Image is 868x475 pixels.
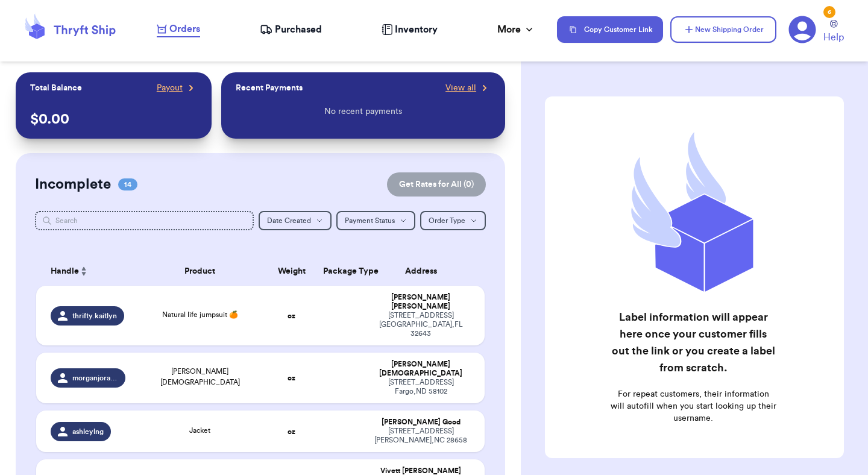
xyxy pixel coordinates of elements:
span: Handle [51,265,79,278]
p: Recent Payments [236,82,303,94]
th: Address [364,257,485,286]
div: [STREET_ADDRESS] [PERSON_NAME] , NC 28658 [371,427,470,445]
span: Inventory [395,22,438,37]
div: [PERSON_NAME] Good [371,418,470,427]
button: Date Created [259,211,332,230]
th: Weight [268,257,316,286]
span: ashleylng [72,427,104,436]
span: morganjoraanstad [72,373,118,383]
button: Order Type [420,211,486,230]
a: Help [823,20,844,45]
div: [STREET_ADDRESS] Fargo , ND 58102 [371,378,470,396]
th: Product [133,257,268,286]
a: Inventory [382,22,438,37]
a: Purchased [260,22,322,37]
strong: oz [288,428,295,435]
div: [PERSON_NAME] [PERSON_NAME] [371,293,470,311]
a: Orders [157,22,200,37]
span: Order Type [429,217,465,224]
span: View all [445,82,476,94]
a: Payout [157,82,197,94]
strong: oz [288,374,295,382]
span: Jacket [189,427,210,434]
span: Purchased [275,22,322,37]
span: Date Created [267,217,311,224]
h2: Incomplete [35,175,111,194]
span: Help [823,30,844,45]
p: For repeat customers, their information will autofill when you start looking up their username. [610,388,776,424]
p: $ 0.00 [30,110,197,129]
button: Payment Status [336,211,415,230]
p: No recent payments [324,105,402,118]
button: Copy Customer Link [557,16,663,43]
span: Payment Status [345,217,395,224]
span: Payout [157,82,183,94]
div: 6 [823,6,835,18]
p: Total Balance [30,82,82,94]
h2: Label information will appear here once your customer fills out the link or you create a label fr... [610,309,776,376]
span: [PERSON_NAME][DEMOGRAPHIC_DATA] [160,368,240,386]
a: 6 [788,16,816,43]
button: Sort ascending [79,264,89,278]
button: New Shipping Order [670,16,776,43]
strong: oz [288,312,295,319]
span: 14 [118,178,137,190]
span: Natural life jumpsuit 🍊 [162,311,238,318]
div: More [497,22,535,37]
a: View all [445,82,491,94]
span: Orders [169,22,200,36]
div: [PERSON_NAME] [DEMOGRAPHIC_DATA] [371,360,470,378]
th: Package Type [316,257,364,286]
span: thrifty.kaitlyn [72,311,117,321]
input: Search [35,211,254,230]
div: [STREET_ADDRESS] [GEOGRAPHIC_DATA] , FL 32643 [371,311,470,338]
button: Get Rates for All (0) [387,172,486,197]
